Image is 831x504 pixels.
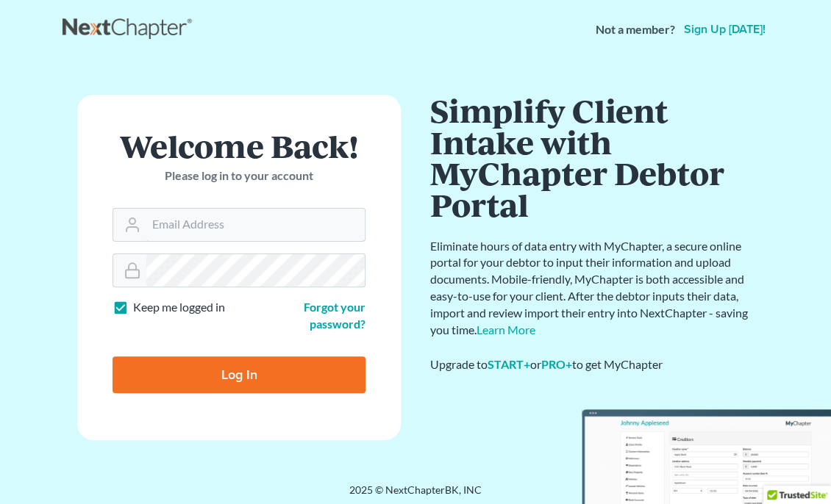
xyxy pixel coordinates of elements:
[541,357,572,371] a: PRO+
[488,357,530,371] a: START+
[113,356,365,393] input: Log In
[133,299,225,316] label: Keep me logged in
[430,95,754,220] h1: Simplify Client Intake with MyChapter Debtor Portal
[113,130,365,162] h1: Welcome Back!
[304,300,365,331] a: Forgot your password?
[596,21,675,38] strong: Not a member?
[477,323,535,336] a: Learn More
[681,24,768,35] a: Sign up [DATE]!
[430,356,754,373] div: Upgrade to or to get MyChapter
[113,168,365,184] p: Please log in to your account
[146,209,365,241] input: Email Address
[430,238,754,339] p: Eliminate hours of data entry with MyChapter, a secure online portal for your debtor to input the...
